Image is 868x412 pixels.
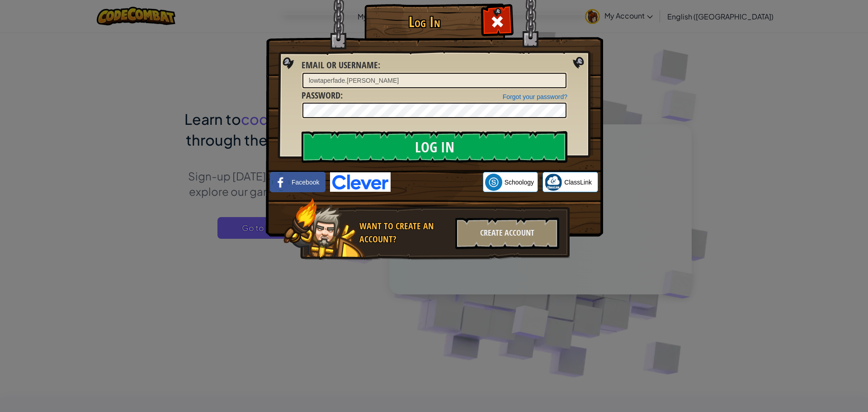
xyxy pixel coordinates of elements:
[302,59,378,71] span: Email or Username
[505,178,534,187] span: Schoology
[292,178,319,187] span: Facebook
[564,178,592,187] span: ClassLink
[302,89,340,101] span: Password
[302,89,343,102] label: :
[302,131,567,163] input: Log In
[359,220,450,246] div: Want to create an account?
[485,174,502,191] img: schoology.png
[455,218,559,249] div: Create Account
[302,59,380,72] label: :
[367,14,482,30] h1: Log In
[391,172,483,192] iframe: Sign in with Google Button
[330,172,391,192] img: clever-logo-blue.png
[272,174,289,191] img: facebook_small.png
[503,93,567,100] a: Forgot your password?
[545,174,562,191] img: classlink-logo-small.png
